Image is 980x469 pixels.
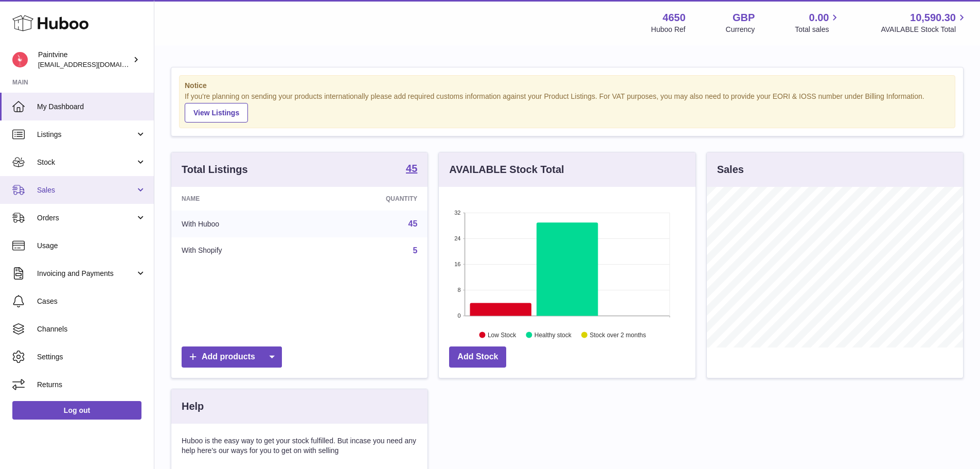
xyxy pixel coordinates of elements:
td: With Shopify [171,237,310,264]
strong: GBP [733,11,755,25]
span: Orders [37,213,135,223]
span: 0.00 [809,11,829,25]
text: 24 [455,235,461,241]
a: 10,590.30 AVAILABLE Stock Total [881,11,968,34]
strong: 45 [406,163,417,173]
span: [EMAIL_ADDRESS][DOMAIN_NAME] [38,60,151,68]
text: 32 [455,210,461,216]
h3: Total Listings [182,163,248,177]
p: Huboo is the easy way to get your stock fulfilled. But incase you need any help here's our ways f... [182,436,417,456]
span: AVAILABLE Stock Total [881,25,968,34]
span: Stock [37,158,135,167]
div: Currency [726,25,755,34]
h3: Help [182,399,204,413]
span: My Dashboard [37,102,146,112]
span: Channels [37,324,146,334]
text: 16 [455,261,461,267]
span: Usage [37,241,146,251]
th: Name [171,187,310,211]
a: 45 [406,163,417,176]
strong: 4650 [663,11,686,25]
span: Total sales [795,25,841,34]
a: 5 [413,246,417,255]
h3: Sales [717,163,744,177]
div: If you're planning on sending your products internationally please add required customs informati... [185,92,950,123]
span: 10,590.30 [910,11,956,25]
text: 8 [458,287,461,293]
th: Quantity [310,187,428,211]
td: With Huboo [171,211,310,237]
span: Sales [37,185,135,195]
text: Low Stock [488,331,516,338]
a: 45 [408,219,418,228]
div: Paintvine [38,50,131,70]
a: Add products [182,346,282,368]
span: Invoicing and Payments [37,269,135,279]
text: 0 [458,312,461,319]
h3: AVAILABLE Stock Total [449,163,564,177]
strong: Notice [185,81,950,91]
span: Settings [37,352,146,362]
div: Huboo Ref [651,25,686,34]
a: Add Stock [449,346,506,368]
a: View Listings [185,103,248,123]
a: 0.00 Total sales [795,11,841,34]
img: euan@paintvine.co.uk [12,52,28,67]
span: Cases [37,297,146,306]
text: Stock over 2 months [590,331,646,338]
text: Healthy stock [534,331,572,338]
a: Log out [12,401,141,420]
span: Listings [37,130,135,140]
span: Returns [37,380,146,390]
